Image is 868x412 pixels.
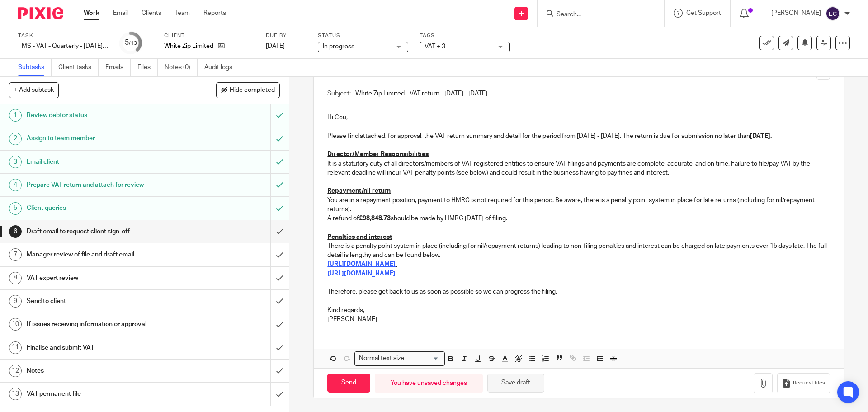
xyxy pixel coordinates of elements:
u: Director/Member Responsibilities [327,151,429,157]
h1: Manager review of file and draft email [27,248,183,261]
p: A refund of should be made by HMRC [DATE] of filing. [327,214,830,223]
img: svg%3E [826,6,840,21]
div: 11 [9,341,22,354]
p: You are in a repayment position, payment to HMRC is not required for this period. Be aware, there... [327,196,830,214]
p: [PERSON_NAME] [771,9,821,18]
div: 10 [9,318,22,331]
a: Email [113,9,128,18]
p: Hi Ceu, [327,113,830,122]
u: Repayment/nil return [327,188,391,194]
span: Normal text size [357,354,406,363]
p: [PERSON_NAME] [327,315,830,324]
h1: Email client [27,155,183,169]
label: Task [18,32,108,39]
span: [DATE] [266,43,285,49]
div: 7 [9,248,22,261]
img: Pixie [18,7,63,19]
strong: £98,848.73 [359,215,391,222]
label: Status [318,32,408,39]
span: Hide completed [230,87,275,94]
a: Emails [105,59,131,76]
div: 5 [125,38,137,48]
h1: Prepare VAT return and attach for review [27,178,183,192]
div: 8 [9,272,22,284]
button: + Add subtask [9,82,59,98]
div: 13 [9,388,22,400]
div: 12 [9,365,22,377]
strong: [DATE]. [750,133,772,139]
a: Audit logs [204,59,239,76]
h1: VAT expert review [27,271,183,285]
p: Please find attached, for approval, the VAT return summary and detail for the period from [DATE] ... [327,132,830,141]
span: Request files [793,379,825,387]
div: 1 [9,109,22,122]
span: In progress [323,43,354,50]
h1: Assign to team member [27,132,183,145]
div: FMS - VAT - Quarterly - May - July, 2025 [18,42,108,51]
a: Clients [142,9,161,18]
div: Search for option [354,351,445,365]
a: Reports [203,9,226,18]
label: Tags [420,32,510,39]
input: Send [327,374,370,393]
a: Files [137,59,158,76]
h1: Notes [27,364,183,378]
p: Therefore, please get back to us as soon as possible so we can progress the filing. [327,287,830,296]
label: Client [164,32,255,39]
u: Penalties and interest [327,234,392,240]
div: 5 [9,202,22,215]
div: 6 [9,225,22,238]
a: [URL][DOMAIN_NAME] [327,270,396,277]
button: Request files [777,373,830,393]
div: 2 [9,133,22,145]
a: Client tasks [58,59,99,76]
h1: Finalise and submit VAT [27,341,183,355]
span: Get Support [686,10,721,16]
h1: Send to client [27,294,183,308]
p: There is a penalty point system in place (including for nil/repayment returns) leading to non-fil... [327,242,830,260]
p: White Zip Limited [164,42,213,51]
p: Kind regards, [327,306,830,315]
a: Subtasks [18,59,52,76]
h1: Review debtor status [27,109,183,122]
button: Hide completed [216,82,280,98]
h1: If issues receiving information or approval [27,317,183,331]
span: VAT + 3 [425,43,445,50]
a: Notes (0) [165,59,198,76]
div: 4 [9,179,22,191]
div: FMS - VAT - Quarterly - [DATE] - [DATE] [18,42,108,51]
p: It is a statutory duty of all directors/members of VAT registered entities to ensure VAT filings ... [327,159,830,178]
input: Search for option [407,354,439,363]
label: Subject: [327,89,351,98]
a: [URL][DOMAIN_NAME] [327,261,396,267]
div: 3 [9,156,22,168]
div: You have unsaved changes [375,374,483,393]
input: Search [556,11,637,19]
small: /13 [129,41,137,46]
a: Team [175,9,190,18]
button: Save draft [487,374,544,393]
h1: VAT permanent file [27,387,183,401]
h1: Draft email to request client sign-off [27,225,183,238]
label: Due by [266,32,307,39]
a: Work [84,9,99,18]
div: 9 [9,295,22,308]
h1: Client queries [27,201,183,215]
